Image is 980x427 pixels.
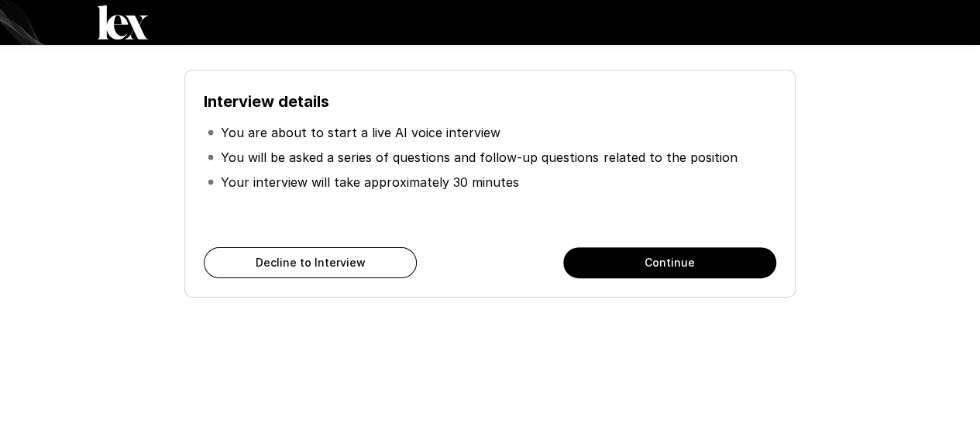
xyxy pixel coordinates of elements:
[221,173,519,191] p: Your interview will take approximately 30 minutes
[204,92,329,111] b: Interview details
[221,148,737,167] p: You will be asked a series of questions and follow-up questions related to the position
[563,247,776,278] button: Continue
[221,123,500,142] p: You are about to start a live AI voice interview
[204,247,417,278] button: Decline to Interview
